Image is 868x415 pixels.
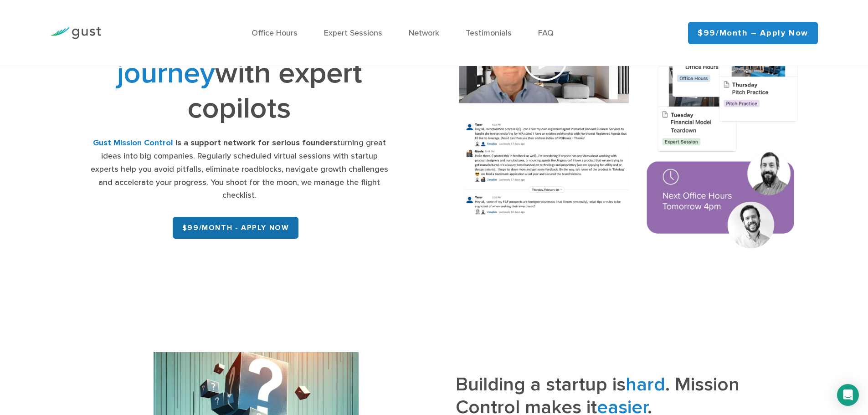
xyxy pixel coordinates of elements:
a: Expert Sessions [324,28,382,38]
h1: with expert copilots [89,20,390,126]
a: Testimonials [466,28,512,38]
a: Office Hours [252,28,298,38]
strong: is a support network for serious founders [175,138,337,148]
span: hard [626,373,665,396]
a: $99/month - APPLY NOW [173,217,299,239]
a: Network [409,28,439,38]
strong: Gust Mission Control [93,138,173,148]
a: FAQ [538,28,554,38]
img: Gust Logo [50,27,101,39]
a: $99/month – Apply Now [688,22,818,44]
div: Open Intercom Messenger [837,384,859,406]
div: turning great ideas into big companies. Regularly scheduled virtual sessions with startup experts... [89,137,390,202]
